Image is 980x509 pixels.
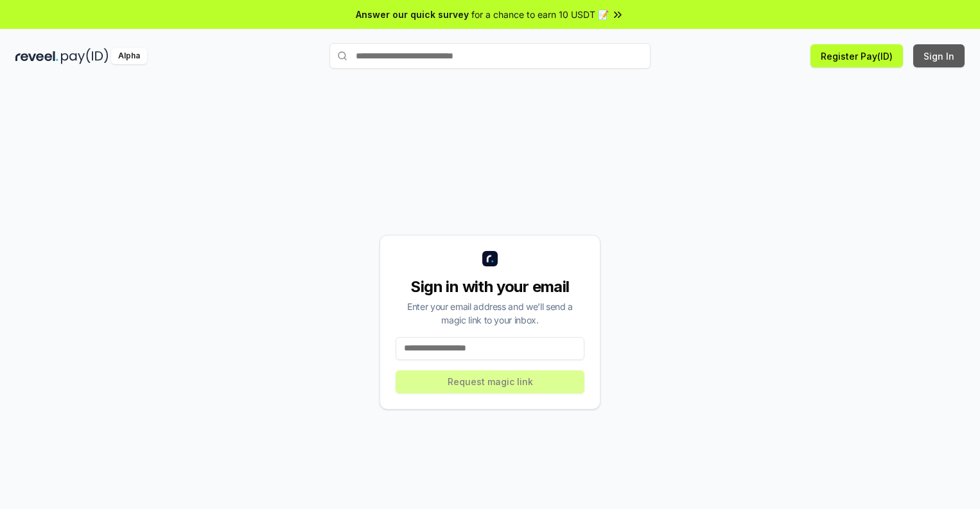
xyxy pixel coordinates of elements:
[396,277,584,297] div: Sign in with your email
[482,251,498,266] img: logo_small
[913,44,965,67] button: Sign In
[111,48,147,64] div: Alpha
[396,300,584,327] div: Enter your email address and we’ll send a magic link to your inbox.
[356,8,469,21] span: Answer our quick survey
[15,48,58,64] img: reveel_dark
[471,8,609,21] span: for a chance to earn 10 USDT 📝
[810,44,903,67] button: Register Pay(ID)
[61,48,109,64] img: pay_id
